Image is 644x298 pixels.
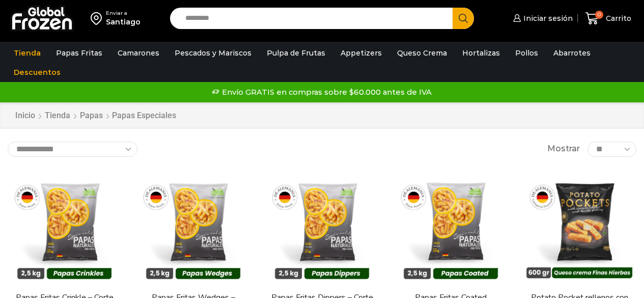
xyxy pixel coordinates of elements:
[8,142,137,157] select: Pedido de la tienda
[91,10,106,27] img: address-field-icon.svg
[113,43,164,63] a: Camarones
[15,110,36,122] a: Inicio
[548,43,596,63] a: Abarrotes
[511,8,573,29] a: Iniciar sesión
[112,111,176,120] h1: Papas Especiales
[79,110,103,122] a: Papas
[106,17,141,27] div: Santiago
[51,43,107,63] a: Papas Fritas
[457,43,505,63] a: Hortalizas
[9,63,66,82] a: Descuentos
[510,43,543,63] a: Pollos
[106,10,141,17] div: Enviar a
[262,43,330,63] a: Pulpa de Frutas
[595,11,603,19] span: 0
[392,43,452,63] a: Queso Crema
[170,43,257,63] a: Pescados y Mariscos
[44,110,71,122] a: Tienda
[521,13,573,23] span: Iniciar sesión
[15,110,176,122] nav: Breadcrumb
[9,43,46,63] a: Tienda
[583,7,634,31] a: 0 Carrito
[335,43,387,63] a: Appetizers
[547,143,580,155] span: Mostrar
[453,8,474,29] button: Search button
[603,13,631,23] span: Carrito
